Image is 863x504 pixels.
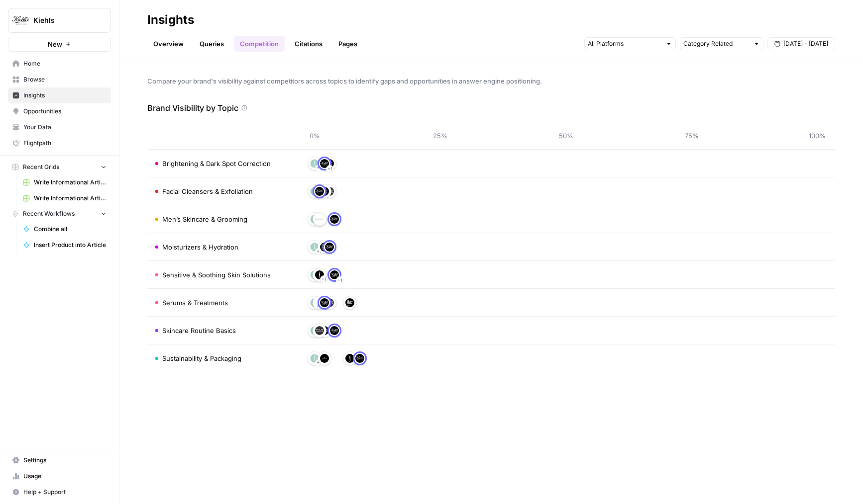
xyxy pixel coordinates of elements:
[310,354,319,363] img: nojcgb3tjj3qb6plmqxzublyd157
[234,36,285,52] a: Competition
[355,354,364,363] img: lbzhdkgn1ruc4m4z5mjfsqir60oh
[23,91,107,100] span: Insights
[320,243,329,252] img: 1t0k3rxub7xjuwm09mezwmq6ezdv
[8,103,111,119] a: Opportunities
[162,326,236,336] span: Skincare Routine Basics
[162,298,228,308] span: Serums & Treatments
[320,354,329,363] img: iyf52qbr2kjxje2aa13p9uwsty6r
[767,37,835,50] button: [DATE] - [DATE]
[289,36,328,52] a: Citations
[8,452,111,468] a: Settings
[305,131,324,141] span: 0%
[330,326,339,335] img: lbzhdkgn1ruc4m4z5mjfsqir60oh
[34,225,107,234] span: Combine all
[8,87,111,103] a: Insights
[23,107,107,116] span: Opportunities
[34,178,107,187] span: Write Informational Article
[317,247,322,256] span: + 7
[315,187,324,196] img: lbzhdkgn1ruc4m4z5mjfsqir60oh
[327,164,332,174] span: + 1
[310,326,319,335] img: nojcgb3tjj3qb6plmqxzublyd157
[330,215,339,224] img: lbzhdkgn1ruc4m4z5mjfsqir60oh
[8,119,111,135] a: Your Data
[556,131,576,141] span: 50%
[18,237,111,253] a: Insert Product into Article
[23,209,75,218] span: Recent Workflows
[317,358,322,368] span: + 7
[783,39,828,48] span: [DATE] - [DATE]
[8,56,111,72] a: Home
[162,186,253,196] span: Facial Cleansers & Exfoliation
[162,353,241,363] span: Sustainability & Packaging
[162,242,238,252] span: Moisturizers & Hydration
[431,131,450,141] span: 25%
[317,163,322,173] span: + 7
[147,12,194,28] div: Insights
[315,326,324,335] img: iisr3r85ipsscpr0e1mzx15femyf
[34,241,107,250] span: Insert Product into Article
[315,215,324,224] img: b7j73djthqhqth7ot2o4ewzt9lai
[320,298,329,307] img: lbzhdkgn1ruc4m4z5mjfsqir60oh
[310,298,319,307] img: nojcgb3tjj3qb6plmqxzublyd157
[194,36,230,52] a: Queries
[23,75,107,84] span: Browse
[337,275,342,285] span: + 1
[147,102,238,114] p: Brand Visibility by Topic
[330,270,339,279] img: lbzhdkgn1ruc4m4z5mjfsqir60oh
[8,160,111,174] button: Recent Grids
[315,298,324,307] img: ruytc0whdj7w7uz4x1a74ro20ito
[23,472,107,481] span: Usage
[345,298,354,307] img: 1t0k3rxub7xjuwm09mezwmq6ezdv
[33,15,94,25] span: Kiehls
[8,72,111,87] a: Browse
[8,468,111,484] a: Usage
[320,159,329,168] img: lbzhdkgn1ruc4m4z5mjfsqir60oh
[34,194,107,203] span: Write Informational Article
[8,135,111,151] a: Flightpath
[23,123,107,132] span: Your Data
[325,243,334,252] img: lbzhdkgn1ruc4m4z5mjfsqir60oh
[18,190,111,206] a: Write Informational Article
[310,270,319,279] img: nojcgb3tjj3qb6plmqxzublyd157
[162,159,271,168] span: Brightening & Dark Spot Correction
[807,131,827,141] span: 100%
[682,131,702,141] span: 75%
[345,354,354,363] img: skxh7abcdwi8iv7ermrn0o1mg0dt
[147,76,835,86] span: Compare your brand's visibility against competitors across topics to identify gaps and opportunit...
[8,206,111,221] button: Recent Workflows
[310,243,319,252] img: nojcgb3tjj3qb6plmqxzublyd157
[147,36,190,52] a: Overview
[310,187,319,196] img: nojcgb3tjj3qb6plmqxzublyd157
[23,163,59,171] span: Recent Grids
[683,39,749,49] input: Category Related
[322,274,326,284] span: + 1
[162,214,247,224] span: Men’s Skincare & Grooming
[11,11,29,29] img: Kiehls Logo
[48,39,62,49] span: New
[23,139,107,148] span: Flightpath
[315,270,324,279] img: skxh7abcdwi8iv7ermrn0o1mg0dt
[23,488,107,497] span: Help + Support
[310,159,319,168] img: nojcgb3tjj3qb6plmqxzublyd157
[8,8,111,33] button: Workspace: Kiehls
[18,221,111,237] a: Combine all
[23,456,107,465] span: Settings
[8,37,111,52] button: New
[310,215,319,224] img: nojcgb3tjj3qb6plmqxzublyd157
[23,59,107,68] span: Home
[332,36,363,52] a: Pages
[162,270,271,280] span: Sensitive & Soothing Skin Solutions
[18,174,111,190] a: Write Informational Article
[588,39,661,49] input: All Platforms
[8,484,111,500] button: Help + Support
